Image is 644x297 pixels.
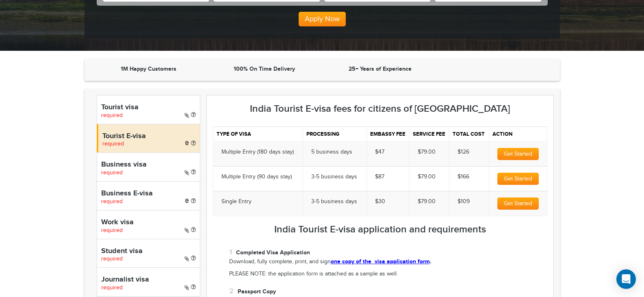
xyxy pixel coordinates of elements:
span: required [102,141,124,147]
p: Download, fully complete, print, and sign [229,258,547,266]
strong: 25+ Years of Experience [349,65,412,72]
span: $126 [458,149,469,155]
span: required [101,227,123,234]
strong: . [331,258,432,265]
span: $166 [458,173,469,180]
h4: Student visa [101,247,196,256]
span: $47 [375,149,384,155]
button: Apply Now [299,12,346,26]
span: $109 [458,198,470,205]
h3: India Tourist E-visa application and requirements [213,224,547,235]
button: Get Started [497,173,539,185]
div: Open Intercom Messenger [616,269,636,289]
span: $30 [375,198,385,205]
a: one copy of the visa application form [331,258,430,265]
th: Action [489,127,547,142]
span: Multiple Entry (90 days stay) [221,173,292,180]
span: Single Entry [221,198,252,205]
h4: Work visa [101,219,196,227]
span: required [101,112,123,119]
span: Multiple Entry (180 days stay) [221,149,294,155]
p: PLEASE NOTE: the application form is attached as a sample as well. [229,270,547,278]
h4: Business visa [101,161,196,169]
h4: Tourist E-visa [102,132,196,141]
span: $79.00 [418,149,436,155]
iframe: Customer reviews powered by Trustpilot [440,65,552,75]
span: required [101,256,123,262]
button: Get Started [497,148,539,160]
h4: Journalist visa [101,276,196,284]
a: Get Started [497,176,539,182]
h3: India Tourist E-visa fees for citizens of [GEOGRAPHIC_DATA] [213,104,547,114]
strong: 1M Happy Customers [121,65,176,72]
th: Type of visa [213,127,303,142]
th: Service fee [409,127,449,142]
span: required [101,169,123,176]
th: Processing [303,127,366,142]
span: $79.00 [418,198,436,205]
span: $87 [375,173,384,180]
a: Get Started [497,151,539,157]
h4: Tourist visa [101,104,196,112]
strong: Passport Copy [238,288,276,295]
span: 3-5 business days [311,173,357,180]
th: Embassy fee [366,127,409,142]
h4: Business E-visa [101,190,196,198]
span: required [101,284,123,291]
strong: Completed Visa Application [236,249,310,256]
span: 3-5 business days [311,198,357,205]
button: Get Started [497,197,539,210]
span: required [101,198,123,205]
a: Get Started [497,200,539,207]
span: 5 business days [311,149,352,155]
th: Total cost [449,127,489,142]
strong: 100% On Time Delivery [234,65,295,72]
span: $79.00 [418,173,436,180]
